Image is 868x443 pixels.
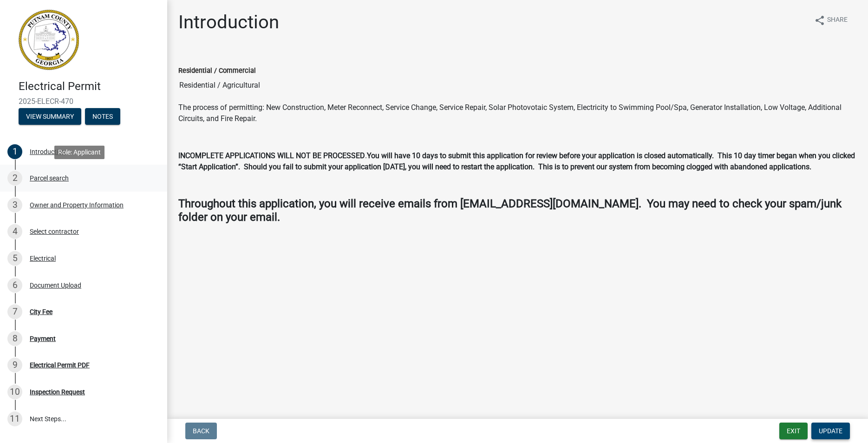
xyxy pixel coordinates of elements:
wm-modal-confirm: Summary [19,113,81,121]
span: Update [819,427,842,435]
div: 6 [7,278,22,293]
div: Parcel search [30,175,69,181]
span: 2025-ELECR-470 [19,97,149,106]
div: Introduction [30,148,65,155]
button: View Summary [19,108,81,125]
button: shareShare [807,11,855,29]
div: 1 [7,144,22,159]
span: Back [193,427,209,435]
label: Residential / Commercial [178,68,256,74]
img: Putnam County, Georgia [19,10,79,70]
div: Role: Applicant [54,146,104,159]
wm-modal-confirm: Notes [85,113,120,121]
div: 7 [7,304,22,319]
span: Share [827,15,848,26]
div: Electrical Permit PDF [30,362,90,368]
div: Select contractor [30,228,79,235]
div: 10 [7,385,22,399]
strong: Throughout this application, you will receive emails from [EMAIL_ADDRESS][DOMAIN_NAME]. You may n... [178,197,842,224]
i: share [814,15,825,26]
strong: You will have 10 days to submit this application for review before your application is closed aut... [178,151,855,171]
div: Payment [30,335,56,342]
div: 5 [7,251,22,266]
div: City Fee [30,308,52,315]
button: Update [811,423,850,439]
h1: Introduction [178,11,279,33]
button: Notes [85,108,120,125]
div: 11 [7,411,22,426]
p: The process of permitting: New Construction, Meter Reconnect, Service Change, Service Repair, Sol... [178,102,857,124]
div: 3 [7,198,22,212]
div: 8 [7,331,22,346]
div: 9 [7,358,22,372]
button: Back [185,423,217,439]
p: . [178,150,857,173]
div: Inspection Request [30,389,85,395]
div: 2 [7,171,22,186]
div: Owner and Property Information [30,202,124,208]
strong: INCOMPLETE APPLICATIONS WILL NOT BE PROCESSED [178,151,365,160]
div: 4 [7,224,22,239]
div: Electrical [30,255,56,262]
h4: Electrical Permit [19,80,160,93]
div: Document Upload [30,282,81,289]
button: Exit [779,423,808,439]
